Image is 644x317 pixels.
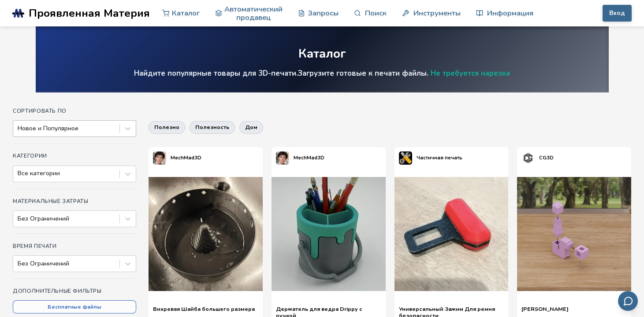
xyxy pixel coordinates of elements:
[298,68,428,78] ya-tr-span: Загрузите готовые к печати файлы.
[276,151,289,165] img: Профиль MechMad3D
[245,124,257,130] ya-tr-span: дом
[517,147,558,169] a: Профиль CG3DCG3D
[153,151,166,165] img: Профиль MechMad3D
[18,125,19,132] input: Новое и Популярное
[539,153,554,162] ya-tr-span: CG3D
[18,170,19,177] input: Все категории
[365,9,387,17] ya-tr-span: Поиск
[272,147,329,169] a: Профиль MechMad3DMechMad3D
[149,121,185,133] button: полезно
[417,153,462,162] ya-tr-span: Частичная печать
[13,243,56,250] ya-tr-span: Время печати
[153,305,255,313] ya-tr-span: Вихревая Шайба большего размера
[190,121,235,133] button: полезность
[239,121,263,133] button: дом
[431,68,510,78] a: Не требуется нарезка
[521,151,535,165] img: Профиль CG3D
[609,10,625,17] ya-tr-span: Вход
[172,9,200,17] ya-tr-span: Каталог
[399,151,412,165] img: Профиль PartsToPrint
[195,124,229,130] ya-tr-span: полезность
[29,6,150,21] ya-tr-span: Проявленная Материя
[521,305,569,313] ya-tr-span: [PERSON_NAME]
[13,152,47,159] ya-tr-span: Категории
[618,291,638,311] button: Отправить отзыв по электронной почте
[413,9,461,17] ya-tr-span: Инструменты
[224,5,283,22] ya-tr-span: Автоматический продавец
[298,47,346,61] ya-tr-span: Каталог
[294,153,324,162] ya-tr-span: MechMad3D
[13,300,136,313] button: Бесплатные файлы
[13,288,101,295] ya-tr-span: Дополнительные Фильтры
[149,147,206,169] a: Профиль MechMad3DMechMad3D
[18,260,19,267] input: Без Ограничений
[171,153,201,162] ya-tr-span: MechMad3D
[395,147,467,169] a: Профиль PartsToPrintЧастичная печать
[48,304,101,310] ya-tr-span: Бесплатные файлы
[13,107,67,114] ya-tr-span: Сортировать по
[603,5,632,22] button: Вход
[308,9,339,17] ya-tr-span: Запросы
[18,215,19,222] input: Без Ограничений
[154,124,179,130] ya-tr-span: полезно
[13,198,88,205] ya-tr-span: Материальные Затраты
[487,9,533,17] ya-tr-span: Информация
[134,68,298,78] ya-tr-span: Найдите популярные товары для 3D-печати.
